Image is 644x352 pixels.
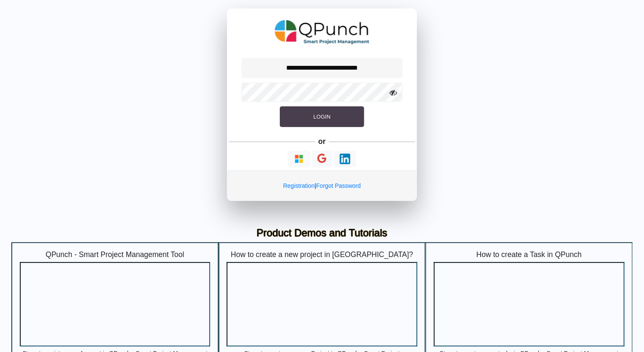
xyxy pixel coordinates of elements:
[18,227,626,239] h3: Product Demos and Tutorials
[334,151,356,167] button: Continue With LinkedIn
[283,182,315,189] a: Registration
[312,150,333,168] button: Continue With Google
[275,17,370,47] img: QPunch
[294,154,304,164] img: Loading...
[227,250,417,259] h5: How to create a new project in [GEOGRAPHIC_DATA]?
[314,114,330,120] span: Login
[434,250,625,259] h5: How to create a Task in QPunch
[340,154,350,164] img: Loading...
[227,171,417,201] div: |
[317,135,327,147] h5: or
[316,182,361,189] a: Forgot Password
[20,250,211,259] h5: QPunch - Smart Project Management Tool
[280,106,364,127] button: Login
[288,151,310,167] button: Continue With Microsoft Azure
